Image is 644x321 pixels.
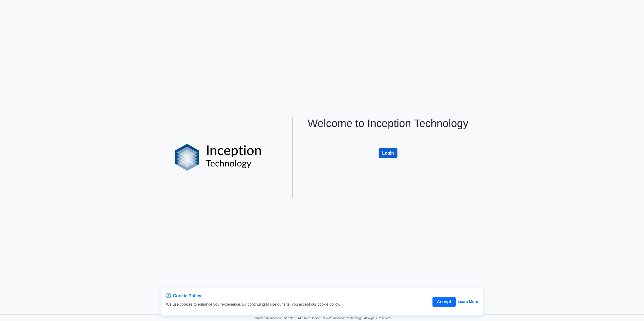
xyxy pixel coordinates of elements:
[379,142,397,147] a: Login
[379,148,397,158] button: Login
[458,299,478,305] a: Learn More
[166,302,340,307] p: We use cookies to enhance your experience. By continuing to use our site, you accept our cookie p...
[432,297,455,307] button: Accept
[175,144,262,171] img: logo%20black.png
[302,117,474,130] h1: Welcome to Inception Technology
[173,293,201,299] span: Cookie Policy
